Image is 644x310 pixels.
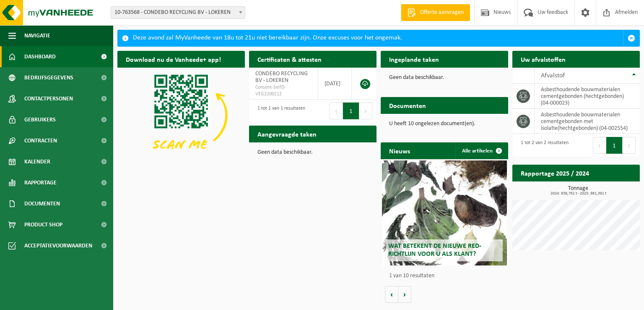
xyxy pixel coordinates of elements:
h2: Documenten [381,97,434,113]
span: Kalender [24,151,50,172]
td: asbesthoudende bouwmaterialen cementgebonden (hechtgebonden) (04-000023) [535,84,640,109]
span: Rapportage [24,172,57,193]
img: Download de VHEPlus App [117,68,245,163]
h2: Nieuws [381,142,418,159]
button: Next [623,137,636,154]
p: 1 van 10 resultaten [389,273,504,279]
span: Wat betekent de nieuwe RED-richtlijn voor u als klant? [388,243,481,257]
span: 10-763568 - CONDEBO RECYCLING BV - LOKEREN [111,7,245,18]
td: asbesthoudende bouwmaterialen cementgebonden met isolatie(hechtgebonden) (04-002554) [535,109,640,134]
h3: Tonnage [517,186,640,196]
h2: Aangevraagde taken [249,126,325,142]
button: 1 [606,137,623,154]
span: Offerte aanvragen [418,8,466,17]
button: Vorige [385,286,398,303]
span: Bedrijfsgegevens [24,67,73,88]
p: Geen data beschikbaar. [257,150,368,155]
button: Next [359,102,372,119]
p: U heeft 10 ongelezen document(en). [389,121,500,127]
span: Consent-SelfD-VEG2200212 [255,84,312,97]
span: Dashboard [24,46,56,67]
p: Geen data beschikbaar. [389,75,500,81]
div: 1 tot 2 van 2 resultaten [517,136,569,155]
span: Documenten [24,193,60,214]
span: Acceptatievoorwaarden [24,235,92,256]
h2: Download nu de Vanheede+ app! [117,51,229,67]
a: Offerte aanvragen [401,4,470,21]
a: Wat betekent de nieuwe RED-richtlijn voor u als klant? [382,160,507,265]
span: Product Shop [24,214,62,235]
a: Alle artikelen [455,142,507,159]
button: Volgende [398,286,411,303]
button: Previous [330,102,343,119]
div: Deze avond zal MyVanheede van 18u tot 21u niet bereikbaar zijn. Onze excuses voor het ongemak. [133,30,623,46]
h2: Rapportage 2025 / 2024 [512,165,597,181]
span: 2024: 838,761 t - 2025: 981,361 t [517,192,640,196]
span: Contracten [24,130,57,151]
span: CONDEBO RECYCLING BV - LOKEREN [255,71,308,84]
a: Bekijk rapportage [577,181,639,198]
h2: Certificaten & attesten [249,51,330,67]
h2: Ingeplande taken [381,51,447,67]
span: Contactpersonen [24,88,73,109]
button: Previous [593,137,606,154]
div: 1 tot 1 van 1 resultaten [253,102,305,120]
span: 10-763568 - CONDEBO RECYCLING BV - LOKEREN [111,6,245,19]
td: [DATE] [318,68,352,100]
span: Navigatie [24,25,50,46]
button: 1 [343,102,359,119]
span: Gebruikers [24,109,56,130]
h2: Uw afvalstoffen [512,51,574,67]
span: Afvalstof [541,72,565,79]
